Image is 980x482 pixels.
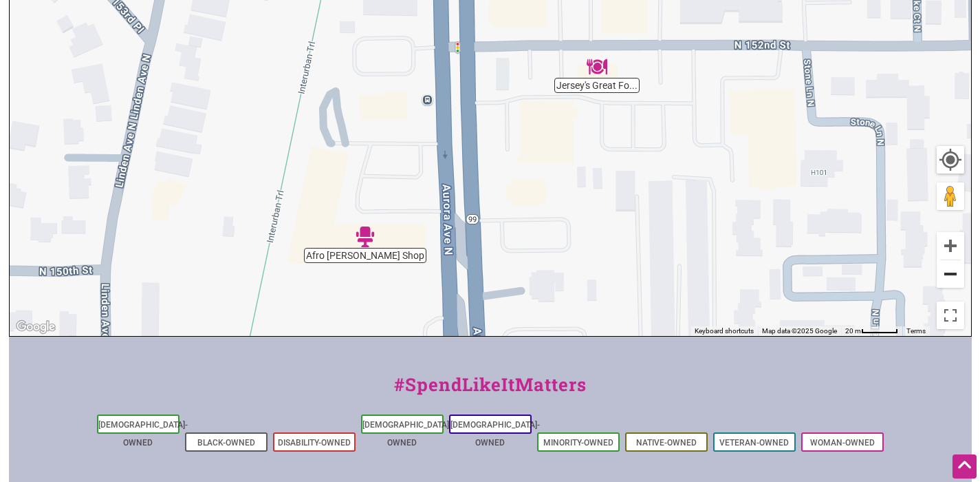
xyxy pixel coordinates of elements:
span: Map data ©2025 Google [762,327,837,335]
span: 20 m [845,327,861,335]
a: [DEMOGRAPHIC_DATA]-Owned [450,420,540,448]
a: Terms [906,327,926,335]
a: Native-Owned [636,438,697,448]
div: #SpendLikeItMatters [9,371,972,412]
a: [DEMOGRAPHIC_DATA]-Owned [362,420,452,448]
button: Drag Pegman onto the map to open Street View [937,182,964,210]
div: Scroll Back to Top [952,454,977,479]
a: Minority-Owned [543,438,613,448]
button: Map Scale: 20 m per 50 pixels [841,326,902,336]
button: Zoom out [937,260,964,288]
a: Veteran-Owned [719,438,789,448]
a: [DEMOGRAPHIC_DATA]-Owned [98,420,188,448]
button: Your Location [937,146,964,174]
div: Jersey's Great Food & Spirits [587,56,607,77]
a: Open this area in Google Maps (opens a new window) [13,318,58,336]
a: Disability-Owned [278,438,351,448]
button: Zoom in [937,232,964,260]
button: Keyboard shortcuts [695,326,754,336]
a: Woman-Owned [810,438,875,448]
button: Toggle fullscreen view [935,300,966,331]
a: Black-Owned [197,438,255,448]
img: Google [13,318,58,336]
div: Afro Barber Shop [355,227,375,247]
